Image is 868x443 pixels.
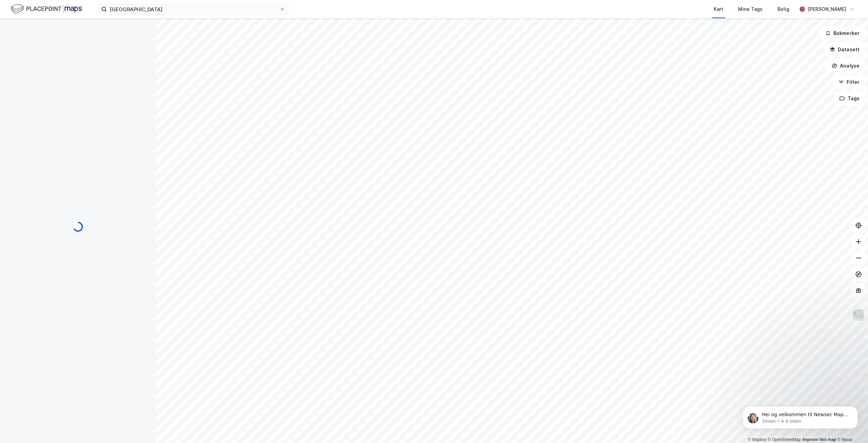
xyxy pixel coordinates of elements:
div: Bolig [777,5,789,13]
img: Z [852,309,865,321]
iframe: Intercom notifications melding [732,392,868,440]
a: Mapbox [748,437,767,442]
button: Tags [834,92,865,105]
a: Improve this map [803,437,836,442]
img: spinner.a6d8c91a73a9ac5275cf975e30b51cfb.svg [73,221,83,232]
button: Analyse [826,59,865,73]
div: [PERSON_NAME] [808,5,846,13]
a: OpenStreetMap [768,437,801,442]
input: Søk på adresse, matrikkel, gårdeiere, leietakere eller personer [107,4,280,14]
button: Datasett [824,43,865,56]
button: Filter [833,75,865,89]
div: Kart [714,5,723,13]
button: Bokmerker [820,26,865,40]
div: Mine Tags [738,5,763,13]
img: logo.f888ab2527a4732fd821a326f86c7f29.svg [11,3,82,15]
